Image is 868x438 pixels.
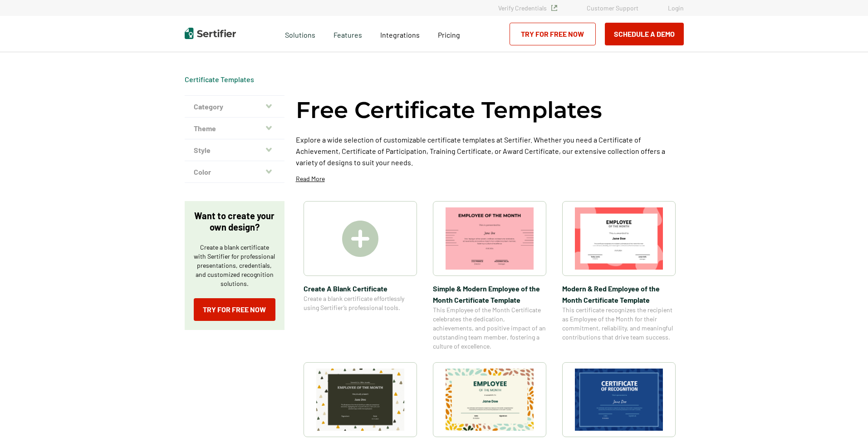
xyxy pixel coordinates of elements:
button: Category [185,96,284,118]
h1: Free Certificate Templates [296,95,602,125]
p: Read More [296,174,325,183]
img: Modern & Red Employee of the Month Certificate Template [575,207,663,270]
p: Want to create your own design? [194,210,275,233]
p: Explore a wide selection of customizable certificate templates at Sertifier. Whether you need a C... [296,134,684,168]
a: Integrations [380,28,420,39]
a: Simple & Modern Employee of the Month Certificate TemplateSimple & Modern Employee of the Month C... [433,201,546,351]
span: Modern & Red Employee of the Month Certificate Template [562,283,676,305]
span: This certificate recognizes the recipient as Employee of the Month for their commitment, reliabil... [562,305,676,342]
span: Solutions [285,28,315,39]
a: Modern & Red Employee of the Month Certificate TemplateModern & Red Employee of the Month Certifi... [562,201,676,351]
span: Create a blank certificate effortlessly using Sertifier’s professional tools. [304,294,417,312]
a: Certificate Templates [185,75,254,84]
img: Verified [551,5,557,11]
a: Pricing [438,28,460,39]
span: Features [333,28,362,39]
button: Color [185,161,284,183]
span: Integrations [380,30,420,39]
button: Theme [185,118,284,139]
p: Create a blank certificate with Sertifier for professional presentations, credentials, and custom... [194,243,275,288]
a: Login [668,4,684,12]
a: Try for Free Now [510,23,596,45]
span: This Employee of the Month Certificate celebrates the dedication, achievements, and positive impa... [433,305,546,351]
div: Breadcrumb [185,75,254,84]
span: Simple & Modern Employee of the Month Certificate Template [433,283,546,305]
a: Try for Free Now [194,298,275,321]
img: Create A Blank Certificate [342,221,378,257]
img: Modern Dark Blue Employee of the Month Certificate Template [575,369,663,431]
span: Create A Blank Certificate [304,283,417,294]
span: Pricing [438,30,460,39]
span: Certificate Templates [185,75,254,84]
button: Style [185,139,284,161]
a: Customer Support [587,4,638,12]
img: Simple & Colorful Employee of the Month Certificate Template [316,369,404,431]
img: Sertifier | Digital Credentialing Platform [185,28,236,39]
img: Simple and Patterned Employee of the Month Certificate Template [446,369,534,431]
a: Verify Credentials [498,4,557,12]
img: Simple & Modern Employee of the Month Certificate Template [446,207,534,270]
